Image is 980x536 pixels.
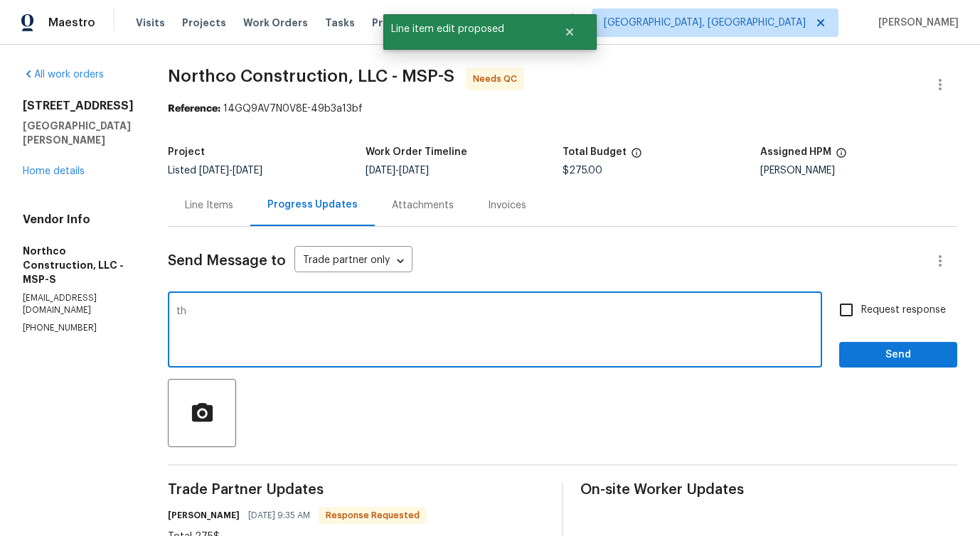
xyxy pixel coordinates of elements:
[48,16,95,30] span: Maestro
[760,166,958,176] div: [PERSON_NAME]
[168,147,205,157] h5: Project
[23,213,134,227] h4: Vendor Info
[580,483,957,497] span: On-site Worker Updates
[23,166,85,176] a: Home details
[873,16,959,30] span: [PERSON_NAME]
[563,147,627,157] h5: Total Budget
[168,68,454,85] span: Northco Construction, LLC - MSP-S
[182,16,226,30] span: Projects
[23,99,134,113] h2: [STREET_ADDRESS]
[168,166,262,176] span: Listed
[168,508,240,522] h6: [PERSON_NAME]
[604,16,806,30] span: [GEOGRAPHIC_DATA], [GEOGRAPHIC_DATA]
[392,198,454,213] div: Attachments
[366,147,467,157] h5: Work Order Timeline
[23,244,134,286] h5: Northco Construction, LLC - MSP-S
[366,166,395,176] span: [DATE]
[168,254,286,268] span: Send Message to
[399,166,429,176] span: [DATE]
[473,72,523,86] span: Needs QC
[760,147,831,157] h5: Assigned HPM
[861,303,946,318] span: Request response
[168,104,220,114] b: Reference:
[243,16,308,30] span: Work Orders
[836,147,847,166] span: The hpm assigned to this work order.
[851,346,946,364] span: Send
[199,166,262,176] span: -
[366,166,429,176] span: -
[199,166,229,176] span: [DATE]
[248,508,310,522] span: [DATE] 9:35 AM
[168,483,545,497] span: Trade Partner Updates
[294,250,412,273] div: Trade partner only
[563,166,602,176] span: $275.00
[372,16,427,30] span: Properties
[267,198,358,212] div: Progress Updates
[631,147,642,166] span: The total cost of line items that have been proposed by Opendoor. This sum includes line items th...
[320,508,425,522] span: Response Requested
[23,70,104,80] a: All work orders
[839,342,957,368] button: Send
[185,198,233,213] div: Line Items
[136,16,165,30] span: Visits
[168,102,957,116] div: 14GQ9AV7N0V8E-49b3a13bf
[546,18,593,46] button: Close
[233,166,262,176] span: [DATE]
[23,292,134,316] p: [EMAIL_ADDRESS][DOMAIN_NAME]
[325,18,355,28] span: Tasks
[383,14,546,44] span: Line item edit proposed
[488,198,526,213] div: Invoices
[23,119,134,147] h5: [GEOGRAPHIC_DATA][PERSON_NAME]
[23,322,134,334] p: [PHONE_NUMBER]
[176,306,814,356] textarea: the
